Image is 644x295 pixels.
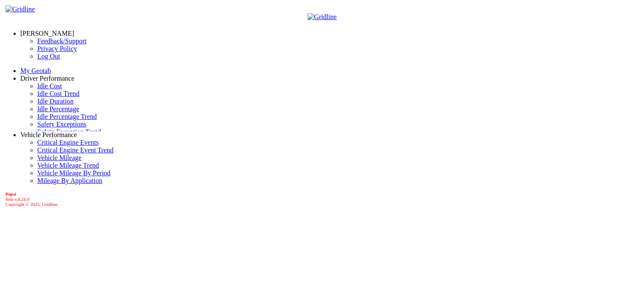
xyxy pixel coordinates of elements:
a: Vehicle Mileage By Period [37,169,111,177]
a: Mileage By Application [37,177,102,184]
a: Privacy Policy [37,45,77,52]
b: Pepsi [6,191,16,197]
a: Idle Duration [37,98,74,105]
a: Vehicle Performance [20,131,77,138]
a: Log Out [37,53,60,60]
a: Idle Cost Trend [37,90,80,97]
a: Safety Exceptions [37,121,86,128]
a: My Geotab [20,67,51,74]
img: Gridline [307,13,337,21]
a: Feedback/Support [37,37,86,45]
img: Gridline [6,6,35,13]
div: Copyright © 2025, Gridline [6,191,641,207]
a: Critical Engine Event Trend [37,146,113,154]
a: Vehicle Mileage Trend [37,162,99,169]
a: [PERSON_NAME] [20,30,74,37]
a: Safety Exception Trend [37,128,101,135]
i: beta v.8.24.0 [6,197,29,202]
a: Idle Percentage [37,105,79,112]
a: Idle Percentage Trend [37,113,97,120]
a: Idle Cost [37,82,62,90]
a: Critical Engine Events [37,139,99,146]
a: Vehicle Mileage [37,154,81,161]
a: Driver Performance [20,75,75,82]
